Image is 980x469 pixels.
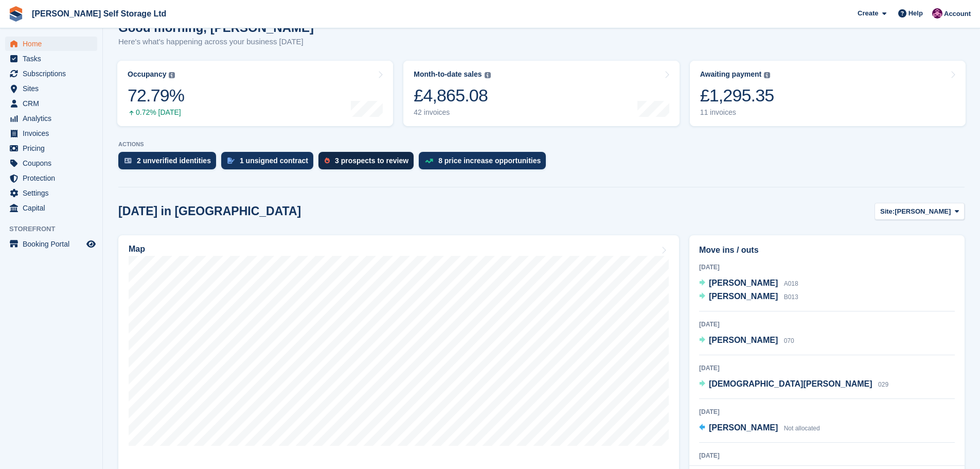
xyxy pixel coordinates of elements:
[129,245,145,254] h2: Map
[5,237,97,251] a: menu
[23,51,84,66] span: Tasks
[335,157,408,165] div: 3 prospects to review
[318,152,419,175] a: 3 prospects to review
[414,85,490,106] div: £4,865.08
[699,422,820,435] a: [PERSON_NAME] Not allocated
[414,108,490,117] div: 42 invoices
[5,96,97,111] a: menu
[5,126,97,141] a: menu
[414,70,482,79] div: Month-to-date sales
[23,81,84,96] span: Sites
[944,9,971,19] span: Account
[128,70,166,79] div: Occupancy
[5,66,97,81] a: menu
[438,157,541,165] div: 8 price increase opportunities
[700,108,774,117] div: 11 invoices
[709,379,872,388] span: [DEMOGRAPHIC_DATA][PERSON_NAME]
[5,111,97,126] a: menu
[485,72,491,78] img: icon-info-grey-7440780725fd019a000dd9b08b2336e03edf1995a4989e88bcd33f0948082b44.svg
[5,171,97,185] a: menu
[5,156,97,170] a: menu
[117,61,393,126] a: Occupancy 72.79% 0.72% [DATE]
[23,111,84,126] span: Analytics
[880,206,895,217] span: Site:
[709,336,778,344] span: [PERSON_NAME]
[699,363,955,373] div: [DATE]
[932,8,942,19] img: Lydia Wild
[118,36,314,48] p: Here's what's happening across your business [DATE]
[28,5,170,22] a: [PERSON_NAME] Self Storage Ltd
[221,152,318,175] a: 1 unsigned contract
[9,224,102,234] span: Storefront
[5,201,97,215] a: menu
[5,186,97,200] a: menu
[784,280,798,287] span: A018
[23,237,84,251] span: Booking Portal
[709,423,778,432] span: [PERSON_NAME]
[118,152,221,175] a: 2 unverified identities
[118,204,301,218] h2: [DATE] in [GEOGRAPHIC_DATA]
[118,141,965,148] p: ACTIONS
[23,126,84,141] span: Invoices
[709,292,778,301] span: [PERSON_NAME]
[699,263,955,272] div: [DATE]
[23,186,84,200] span: Settings
[23,141,84,155] span: Pricing
[23,66,84,81] span: Subscriptions
[699,451,955,460] div: [DATE]
[699,277,798,290] a: [PERSON_NAME] A018
[700,85,774,106] div: £1,295.35
[895,206,951,217] span: [PERSON_NAME]
[419,152,551,175] a: 8 price increase opportunities
[240,157,308,165] div: 1 unsigned contract
[137,157,211,165] div: 2 unverified identities
[784,425,820,432] span: Not allocated
[169,72,175,78] img: icon-info-grey-7440780725fd019a000dd9b08b2336e03edf1995a4989e88bcd33f0948082b44.svg
[878,381,888,388] span: 029
[764,72,770,78] img: icon-info-grey-7440780725fd019a000dd9b08b2336e03edf1995a4989e88bcd33f0948082b44.svg
[128,85,184,106] div: 72.79%
[425,159,433,163] img: price_increase_opportunities-93ffe204e8149a01c8c9dc8f82e8f89637d9d84a8eef4429ea346261dce0b2c0.svg
[699,407,955,416] div: [DATE]
[227,158,235,164] img: contract_signature_icon-13c848040528278c33f63329250d36e43548de30e8caae1d1a13099fd9432cc5.svg
[5,81,97,96] a: menu
[784,337,794,344] span: 070
[908,8,923,19] span: Help
[875,203,965,220] button: Site: [PERSON_NAME]
[23,156,84,170] span: Coupons
[699,378,888,391] a: [DEMOGRAPHIC_DATA][PERSON_NAME] 029
[5,141,97,155] a: menu
[23,201,84,215] span: Capital
[23,37,84,51] span: Home
[699,334,794,348] a: [PERSON_NAME] 070
[858,8,878,19] span: Create
[8,6,24,22] img: stora-icon-8386f47178a22dfd0bd8f6a31ec36ba5ce8667c1dd55bd0f319d3a0aa187defe.svg
[23,96,84,111] span: CRM
[700,70,762,79] div: Awaiting payment
[403,61,679,126] a: Month-to-date sales £4,865.08 42 invoices
[784,293,798,301] span: B013
[5,37,97,51] a: menu
[124,158,132,164] img: verify_identity-adf6edd0f0f0b5bbfe63781bf79b02c33cf7c696d77639b501bdc392416b5a36.svg
[699,244,955,256] h2: Move ins / outs
[325,158,330,164] img: prospect-51fa495bee0391a8d652442698ab0144808aea92771e9ea1ae160a38d050c398.svg
[690,61,966,126] a: Awaiting payment £1,295.35 11 invoices
[699,320,955,329] div: [DATE]
[699,290,798,304] a: [PERSON_NAME] B013
[128,108,184,117] div: 0.72% [DATE]
[23,171,84,185] span: Protection
[709,279,778,287] span: [PERSON_NAME]
[85,238,97,250] a: Preview store
[5,51,97,66] a: menu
